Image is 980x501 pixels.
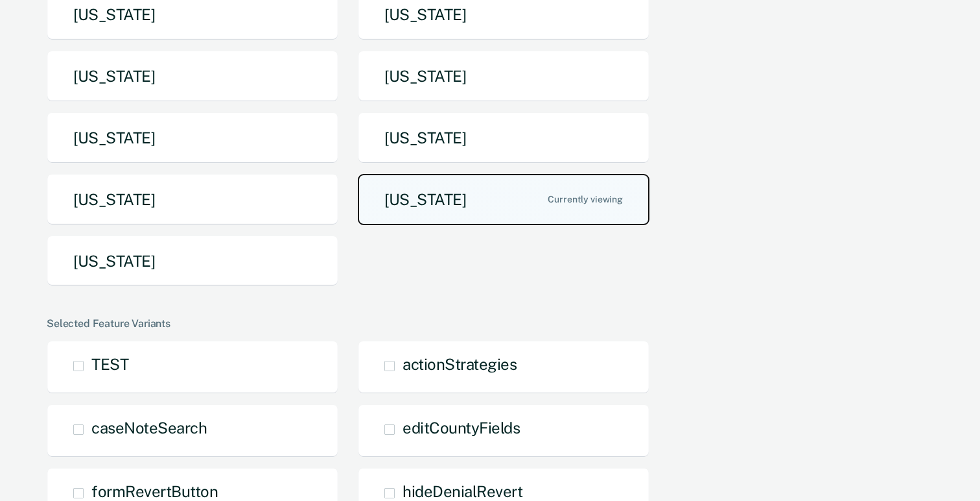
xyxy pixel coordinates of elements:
[402,482,522,500] span: hideDenialRevert
[358,112,649,164] button: [US_STATE]
[47,317,928,330] div: Selected Feature Variants
[47,51,338,102] button: [US_STATE]
[358,51,649,102] button: [US_STATE]
[402,355,517,373] span: actionStrategies
[91,419,207,437] span: caseNoteSearch
[47,112,338,164] button: [US_STATE]
[91,355,128,373] span: TEST
[47,174,338,225] button: [US_STATE]
[47,236,338,287] button: [US_STATE]
[358,174,649,225] button: [US_STATE]
[402,419,520,437] span: editCountyFields
[91,482,218,500] span: formRevertButton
